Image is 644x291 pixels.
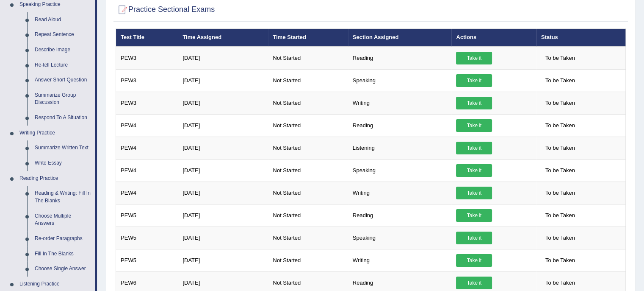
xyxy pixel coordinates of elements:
td: Not Started [268,249,348,271]
td: Not Started [268,69,348,92]
a: Take it [456,277,492,289]
span: To be Taken [541,277,579,289]
a: Fill In The Blanks [31,246,95,262]
td: Not Started [268,159,348,182]
a: Take it [456,209,492,222]
td: PEW4 [116,159,178,182]
a: Take it [456,232,492,244]
a: Choose Multiple Answers [31,209,95,231]
a: Take it [456,254,492,267]
td: [DATE] [178,182,268,204]
td: PEW5 [116,249,178,271]
td: [DATE] [178,227,268,249]
a: Take it [456,52,492,64]
span: To be Taken [541,187,579,199]
a: Take it [456,119,492,132]
td: PEW3 [116,92,178,114]
h2: Practice Sectional Exams [116,3,215,16]
a: Describe Image [31,42,95,58]
td: [DATE] [178,204,268,227]
a: Take it [456,164,492,177]
a: Reading & Writing: Fill In The Blanks [31,186,95,208]
td: [DATE] [178,114,268,137]
span: To be Taken [541,209,579,222]
span: To be Taken [541,52,579,64]
td: [DATE] [178,137,268,159]
td: Not Started [268,227,348,249]
span: To be Taken [541,164,579,177]
td: [DATE] [178,69,268,92]
a: Writing Practice [16,126,95,141]
a: Take it [456,74,492,87]
a: Reading Practice [16,171,95,186]
a: Respond To A Situation [31,110,95,126]
span: To be Taken [541,142,579,154]
th: Status [536,29,626,47]
span: To be Taken [541,232,579,244]
td: Reading [348,47,452,70]
td: PEW3 [116,69,178,92]
span: To be Taken [541,97,579,109]
td: Not Started [268,182,348,204]
td: Writing [348,182,452,204]
td: Not Started [268,47,348,70]
td: Speaking [348,69,452,92]
td: [DATE] [178,47,268,70]
td: Writing [348,249,452,271]
a: Answer Short Question [31,73,95,88]
td: [DATE] [178,249,268,271]
a: Write Essay [31,156,95,171]
a: Take it [456,97,492,109]
td: PEW3 [116,47,178,70]
a: Take it [456,187,492,199]
th: Time Assigned [178,29,268,47]
a: Summarize Written Text [31,140,95,156]
td: Not Started [268,114,348,137]
td: PEW5 [116,204,178,227]
td: Not Started [268,204,348,227]
td: [DATE] [178,92,268,114]
a: Re-order Paragraphs [31,231,95,246]
a: Repeat Sentence [31,27,95,42]
td: Speaking [348,159,452,182]
span: To be Taken [541,119,579,132]
td: PEW4 [116,114,178,137]
th: Actions [451,29,536,47]
th: Section Assigned [348,29,452,47]
td: PEW5 [116,227,178,249]
td: Not Started [268,137,348,159]
a: Take it [456,142,492,154]
span: To be Taken [541,74,579,87]
td: Speaking [348,227,452,249]
td: Not Started [268,92,348,114]
td: Reading [348,114,452,137]
td: PEW4 [116,137,178,159]
a: Summarize Group Discussion [31,88,95,110]
td: Reading [348,204,452,227]
td: PEW4 [116,182,178,204]
a: Read Aloud [31,12,95,28]
td: Writing [348,92,452,114]
th: Test Title [116,29,178,47]
th: Time Started [268,29,348,47]
a: Choose Single Answer [31,261,95,277]
td: [DATE] [178,159,268,182]
span: To be Taken [541,254,579,267]
a: Re-tell Lecture [31,58,95,73]
td: Listening [348,137,452,159]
